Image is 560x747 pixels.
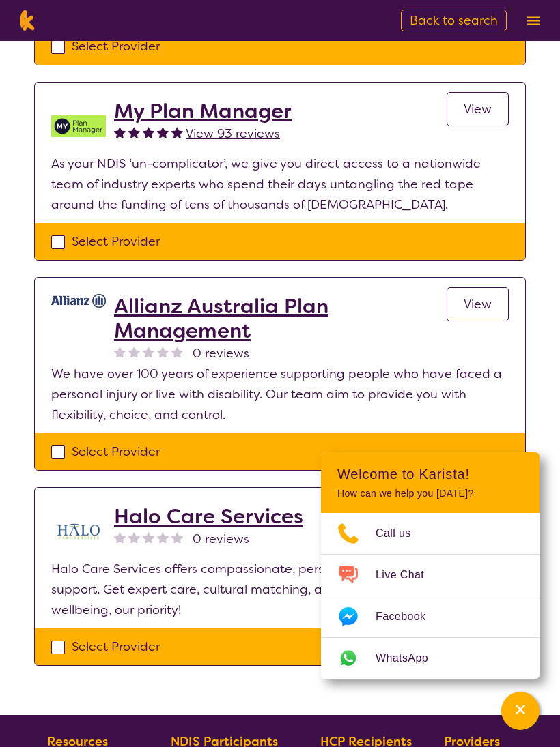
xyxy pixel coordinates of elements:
[114,346,126,357] img: nonereviewstar
[376,606,442,627] span: Facebook
[16,10,38,31] img: Karista logo
[321,513,540,679] ul: Choose channel
[376,523,428,544] span: Call us
[114,294,447,343] a: Allianz Australia Plan Management
[501,692,540,730] button: Channel Menu
[114,531,126,543] img: nonereviewstar
[143,346,154,357] img: nonereviewstar
[114,504,303,529] a: Halo Care Services
[114,99,292,123] a: My Plan Manager
[51,559,509,620] p: Halo Care Services offers compassionate, personalized Aged Care & NDIS support. Get expert care, ...
[464,101,492,117] span: View
[321,452,540,679] div: Channel Menu
[143,126,154,138] img: fullstar
[410,12,498,29] span: Back to search
[128,346,140,357] img: nonereviewstar
[157,126,169,138] img: fullstar
[171,126,183,138] img: fullstar
[447,287,509,321] a: View
[376,648,445,669] span: WhatsApp
[51,294,106,308] img: rr7gtpqyd7oaeufumguf.jpg
[51,364,509,425] p: We have over 100 years of experience supporting people who have faced a personal injury or live w...
[447,92,509,126] a: View
[464,296,492,312] span: View
[128,126,140,138] img: fullstar
[51,153,509,215] p: As your NDIS ‘un-complicator’, we give you direct access to a nationwide team of industry experts...
[171,531,183,543] img: nonereviewstar
[401,10,507,31] a: Back to search
[51,504,106,559] img: kbxpthi6glz7rm5zvwpt.jpg
[376,565,440,585] span: Live Chat
[128,531,140,543] img: nonereviewstar
[51,99,106,153] img: v05irhjwnjh28ktdyyfd.png
[337,488,523,499] p: How can we help you [DATE]?
[186,123,280,144] a: View 93 reviews
[114,126,126,138] img: fullstar
[193,343,249,364] span: 0 reviews
[157,531,169,543] img: nonereviewstar
[157,346,169,357] img: nonereviewstar
[193,529,249,549] span: 0 reviews
[143,531,154,543] img: nonereviewstar
[186,126,280,142] span: View 93 reviews
[527,16,540,25] img: menu
[171,346,183,357] img: nonereviewstar
[321,638,540,679] a: Web link opens in a new tab.
[337,466,523,482] h2: Welcome to Karista!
